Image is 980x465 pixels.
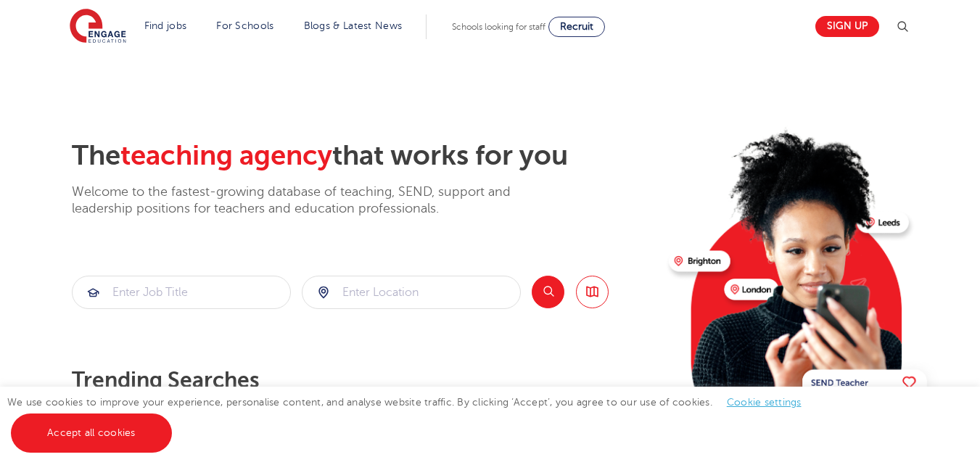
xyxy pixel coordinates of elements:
p: Welcome to the fastest-growing database of teaching, SEND, support and leadership positions for t... [72,184,551,218]
img: Engage Education [70,9,126,45]
span: We use cookies to improve your experience, personalise content, and analyse website traffic. By c... [7,397,816,438]
div: Submit [72,276,291,309]
input: Submit [73,276,290,308]
a: For Schools [216,20,273,31]
a: Cookie settings [727,397,802,408]
input: Submit [302,276,520,308]
a: Accept all cookies [11,413,172,453]
p: Trending searches [72,367,657,393]
a: Blogs & Latest News [304,20,403,31]
div: Submit [302,276,521,309]
span: teaching agency [120,140,332,171]
a: Find jobs [144,20,187,31]
span: Recruit [560,21,593,32]
a: Recruit [548,17,605,37]
h2: The that works for you [72,139,657,173]
span: Schools looking for staff [452,22,545,32]
button: Search [532,276,564,308]
a: Sign up [815,16,879,37]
